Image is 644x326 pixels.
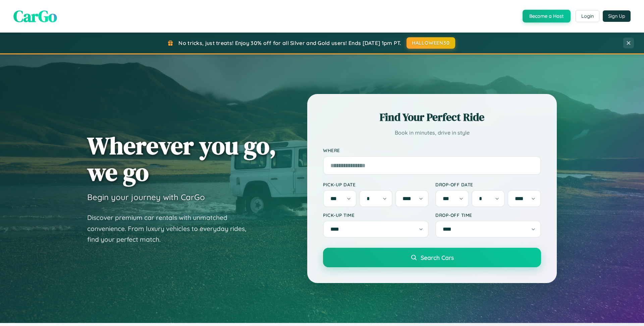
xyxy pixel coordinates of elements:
[323,212,429,218] label: Pick-up Time
[323,128,541,138] p: Book in minutes, drive in style
[87,212,255,245] p: Discover premium car rentals with unmatched convenience. From luxury vehicles to everyday rides, ...
[323,182,429,187] label: Pick-up Date
[178,40,401,46] span: No tricks, just treats! Enjoy 30% off for all Silver and Gold users! Ends [DATE] 1pm PT.
[603,10,631,22] button: Sign Up
[435,182,541,187] label: Drop-off Date
[87,192,205,202] h3: Begin your journey with CarGo
[323,248,541,267] button: Search Cars
[323,110,541,125] h2: Find Your Perfect Ride
[13,5,57,27] span: CarGo
[323,148,541,153] label: Where
[435,212,541,218] label: Drop-off Time
[523,10,571,22] button: Become a Host
[87,132,276,185] h1: Wherever you go, we go
[421,254,454,261] span: Search Cars
[407,37,455,49] button: HALLOWEEN30
[576,10,599,22] button: Login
